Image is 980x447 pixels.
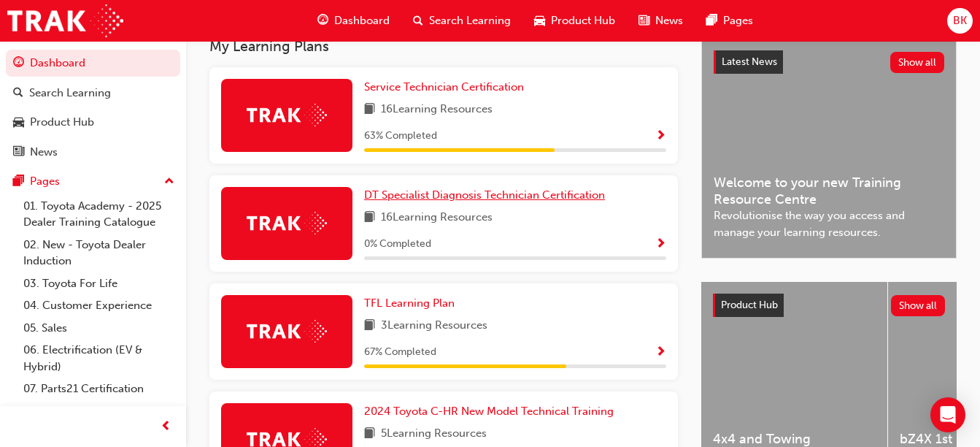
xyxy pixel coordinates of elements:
[334,12,390,29] span: Dashboard
[13,175,24,188] span: pages-icon
[364,236,431,253] span: 0 % Completed
[364,295,460,312] a: TFL Learning Plan
[6,109,180,136] a: Product Hub
[247,104,327,126] img: Trak
[714,175,944,207] span: Welcome to your new Training Resource Centre
[701,38,957,259] a: Latest NewsShow allWelcome to your new Training Resource CentreRevolutionise the way you access a...
[18,339,180,378] a: 06. Electrification (EV & Hybrid)
[413,12,423,30] span: search-icon
[891,295,946,316] button: Show all
[364,80,524,93] span: Service Technician Certification
[723,12,753,29] span: Pages
[655,343,666,362] button: Show Progress
[655,238,666,251] span: Show Progress
[30,114,94,131] div: Product Hub
[364,101,375,119] span: book-icon
[18,378,180,400] a: 07. Parts21 Certification
[6,50,180,77] a: Dashboard
[364,297,455,310] span: TFL Learning Plan
[655,12,683,29] span: News
[522,6,627,36] a: car-iconProduct Hub
[722,56,777,68] span: Latest News
[364,128,437,145] span: 63 % Completed
[6,168,180,195] button: Pages
[714,50,944,74] a: Latest NewsShow all
[655,235,666,253] button: Show Progress
[638,12,649,30] span: news-icon
[7,4,123,37] img: Trak
[18,195,180,234] a: 01. Toyota Academy - 2025 Dealer Training Catalogue
[18,317,180,340] a: 05. Sales
[947,8,973,34] button: BK
[209,38,678,55] h3: My Learning Plans
[364,209,375,227] span: book-icon
[30,173,60,190] div: Pages
[534,12,545,30] span: car-icon
[317,12,328,30] span: guage-icon
[164,172,174,191] span: up-icon
[13,116,24,129] span: car-icon
[401,6,522,36] a: search-iconSearch Learning
[930,397,965,432] div: Open Intercom Messenger
[364,79,530,96] a: Service Technician Certification
[364,403,620,420] a: 2024 Toyota C-HR New Model Technical Training
[247,320,327,343] img: Trak
[18,234,180,272] a: 02. New - Toyota Dealer Induction
[6,139,180,166] a: News
[364,405,614,418] span: 2024 Toyota C-HR New Model Technical Training
[953,12,967,29] span: BK
[247,212,327,234] img: Trak
[18,400,180,423] a: 08. Service Training
[364,187,611,204] a: DT Specialist Diagnosis Technician Certification
[381,101,493,119] span: 16 Learning Resources
[306,6,401,36] a: guage-iconDashboard
[551,12,615,29] span: Product Hub
[714,207,944,240] span: Revolutionise the way you access and manage your learning resources.
[30,144,58,161] div: News
[13,87,23,100] span: search-icon
[655,346,666,359] span: Show Progress
[364,188,605,202] span: DT Specialist Diagnosis Technician Certification
[364,344,436,361] span: 67 % Completed
[29,85,111,102] div: Search Learning
[721,299,778,311] span: Product Hub
[161,418,171,436] span: prev-icon
[381,425,487,443] span: 5 Learning Resources
[706,12,717,30] span: pages-icon
[364,425,375,443] span: book-icon
[13,146,24,159] span: news-icon
[381,209,493,227] span: 16 Learning Resources
[13,57,24,70] span: guage-icon
[695,6,765,36] a: pages-iconPages
[381,317,487,335] span: 3 Learning Resources
[364,317,375,335] span: book-icon
[6,47,180,168] button: DashboardSearch LearningProduct HubNews
[713,294,945,317] a: Product HubShow all
[18,272,180,295] a: 03. Toyota For Life
[18,294,180,317] a: 04. Customer Experience
[890,52,945,73] button: Show all
[627,6,695,36] a: news-iconNews
[655,130,666,143] span: Show Progress
[429,12,511,29] span: Search Learning
[6,80,180,107] a: Search Learning
[655,127,666,145] button: Show Progress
